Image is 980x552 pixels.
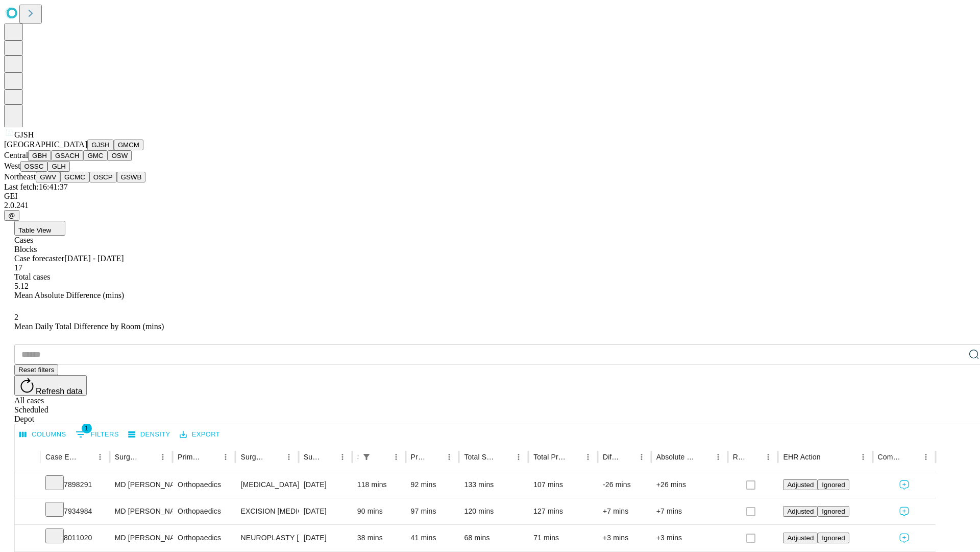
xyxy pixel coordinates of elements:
div: 8011020 [45,525,105,551]
div: [DATE] [304,498,347,524]
button: Sort [904,450,919,464]
span: Table View [18,226,51,234]
div: 127 mins [533,498,593,524]
span: Mean Absolute Difference (mins) [14,291,124,300]
div: EHR Action [783,453,820,461]
button: Adjusted [783,506,818,517]
div: Surgery Date [304,453,320,461]
button: GCMC [60,172,89,182]
div: GEI [4,192,976,201]
div: Orthopaedics [178,525,230,551]
div: Case Epic Id [45,453,78,461]
div: [DATE] [304,525,347,551]
div: Scheduled In Room Duration [357,453,358,461]
div: [DATE] [304,472,347,498]
span: Case forecaster [14,254,64,263]
button: Sort [747,450,761,464]
div: 68 mins [464,525,523,551]
button: Sort [141,450,156,464]
button: GWV [36,172,60,182]
div: 97 mins [411,498,454,524]
button: Menu [156,450,170,464]
button: Menu [282,450,296,464]
span: [DATE] - [DATE] [64,254,124,263]
div: 1 active filter [359,450,374,464]
button: Reset filters [14,364,58,375]
button: Menu [442,450,456,464]
div: Predicted In Room Duration [411,453,427,461]
span: @ [8,212,15,219]
span: Total cases [14,272,50,281]
button: Sort [620,450,634,464]
button: Sort [428,450,442,464]
button: Menu [919,450,933,464]
button: Table View [14,221,65,236]
div: MD [PERSON_NAME] [PERSON_NAME] [115,498,167,524]
div: 92 mins [411,472,454,498]
button: OSCP [89,172,117,182]
button: Show filters [73,426,121,443]
div: 7934984 [45,498,105,524]
button: Export [177,427,223,443]
button: Expand [20,503,35,521]
span: Adjusted [787,508,814,515]
span: Ignored [822,508,845,515]
div: Total Predicted Duration [533,453,566,461]
button: GJSH [87,140,114,150]
div: 7898291 [45,472,105,498]
button: GMC [83,150,107,161]
button: Sort [267,450,282,464]
span: 17 [14,263,22,272]
div: MD [PERSON_NAME] [PERSON_NAME] [115,525,167,551]
span: GJSH [14,130,34,139]
span: Northeast [4,172,36,181]
button: Menu [761,450,775,464]
button: Menu [511,450,526,464]
div: NEUROPLASTY [MEDICAL_DATA] AT [GEOGRAPHIC_DATA] [240,525,293,551]
div: 38 mins [357,525,401,551]
button: GLH [47,161,69,172]
button: @ [4,210,19,221]
span: 2 [14,313,18,321]
div: Difference [603,453,619,461]
div: 2.0.241 [4,201,976,210]
div: +7 mins [603,498,646,524]
div: -26 mins [603,472,646,498]
button: Ignored [818,479,849,490]
div: MD [PERSON_NAME] [PERSON_NAME] [115,472,167,498]
button: Menu [856,450,870,464]
button: Adjusted [783,533,818,543]
span: Last fetch: 16:41:37 [4,182,68,191]
span: Adjusted [787,534,814,542]
button: Menu [335,450,350,464]
button: Sort [567,450,581,464]
button: Menu [93,450,107,464]
button: Refresh data [14,375,87,396]
span: West [4,162,20,170]
button: GMCM [114,140,143,150]
div: 71 mins [533,525,593,551]
span: Reset filters [18,366,54,374]
button: Sort [822,450,836,464]
button: Expand [20,530,35,547]
button: Sort [375,450,389,464]
div: Resolved in EHR [733,453,746,461]
div: [MEDICAL_DATA] MEDIAL AND LATERAL MENISCECTOMY [240,472,293,498]
div: Surgeon Name [115,453,140,461]
div: +3 mins [656,525,723,551]
button: Menu [711,450,725,464]
div: 90 mins [357,498,401,524]
div: +26 mins [656,472,723,498]
span: Mean Daily Total Difference by Room (mins) [14,322,164,331]
button: Menu [389,450,403,464]
button: OSW [108,150,132,161]
span: 1 [82,423,92,433]
div: 118 mins [357,472,401,498]
div: Surgery Name [240,453,266,461]
div: EXCISION [MEDICAL_DATA] WRIST [240,498,293,524]
div: 41 mins [411,525,454,551]
button: Adjusted [783,479,818,490]
div: +3 mins [603,525,646,551]
div: Comments [878,453,903,461]
span: [GEOGRAPHIC_DATA] [4,140,87,149]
